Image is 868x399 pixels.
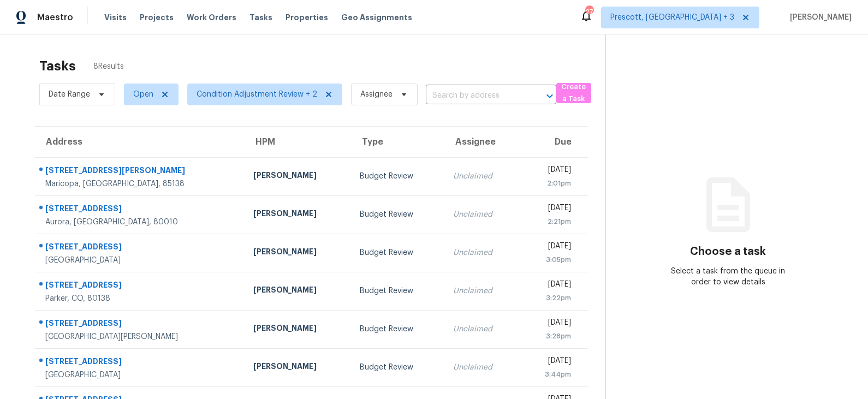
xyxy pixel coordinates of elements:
[585,7,593,17] div: 27
[528,317,571,331] div: [DATE]
[45,255,236,266] div: [GEOGRAPHIC_DATA]
[562,81,586,106] span: Create a Task
[426,87,526,104] input: Search by address
[93,61,124,72] span: 8 Results
[528,241,571,254] div: [DATE]
[610,12,734,23] span: Prescott, [GEOGRAPHIC_DATA] + 3
[253,361,342,374] div: [PERSON_NAME]
[360,285,436,296] div: Budget Review
[360,362,436,373] div: Budget Review
[253,323,342,336] div: [PERSON_NAME]
[528,216,571,227] div: 2:21pm
[528,164,571,178] div: [DATE]
[453,362,510,373] div: Unclaimed
[360,209,436,220] div: Budget Review
[253,170,342,183] div: [PERSON_NAME]
[45,203,236,217] div: [STREET_ADDRESS]
[528,178,571,189] div: 2:01pm
[528,254,571,265] div: 3:05pm
[253,208,342,222] div: [PERSON_NAME]
[453,324,510,335] div: Unclaimed
[351,127,444,157] th: Type
[49,89,90,100] span: Date Range
[45,165,236,178] div: [STREET_ADDRESS][PERSON_NAME]
[249,14,272,21] span: Tasks
[133,89,153,100] span: Open
[453,285,510,296] div: Unclaimed
[35,127,245,157] th: Address
[140,12,174,23] span: Projects
[45,356,236,370] div: [STREET_ADDRESS]
[528,203,571,216] div: [DATE]
[453,171,510,182] div: Unclaimed
[45,217,236,228] div: Aurora, [GEOGRAPHIC_DATA], 80010
[253,246,342,260] div: [PERSON_NAME]
[528,355,571,369] div: [DATE]
[444,127,519,157] th: Assignee
[360,324,436,335] div: Budget Review
[360,247,436,258] div: Budget Review
[187,12,236,23] span: Work Orders
[341,12,412,23] span: Geo Assignments
[528,279,571,293] div: [DATE]
[45,331,236,342] div: [GEOGRAPHIC_DATA][PERSON_NAME]
[39,61,76,72] h2: Tasks
[45,370,236,380] div: [GEOGRAPHIC_DATA]
[286,12,328,23] span: Properties
[45,279,236,293] div: [STREET_ADDRESS]
[556,83,591,103] button: Create a Task
[360,89,393,100] span: Assignee
[667,266,789,288] div: Select a task from the queue in order to view details
[528,331,571,342] div: 3:28pm
[528,369,571,380] div: 3:44pm
[253,284,342,298] div: [PERSON_NAME]
[197,89,317,100] span: Condition Adjustment Review + 2
[245,127,351,157] th: HPM
[542,88,557,104] button: Open
[104,12,127,23] span: Visits
[360,171,436,182] div: Budget Review
[45,241,236,255] div: [STREET_ADDRESS]
[528,293,571,303] div: 3:22pm
[37,12,73,23] span: Maestro
[45,178,236,189] div: Maricopa, [GEOGRAPHIC_DATA], 85138
[520,127,588,157] th: Due
[690,246,766,257] h3: Choose a task
[45,318,236,331] div: [STREET_ADDRESS]
[453,209,510,220] div: Unclaimed
[786,12,852,23] span: [PERSON_NAME]
[45,293,236,304] div: Parker, CO, 80138
[453,247,510,258] div: Unclaimed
